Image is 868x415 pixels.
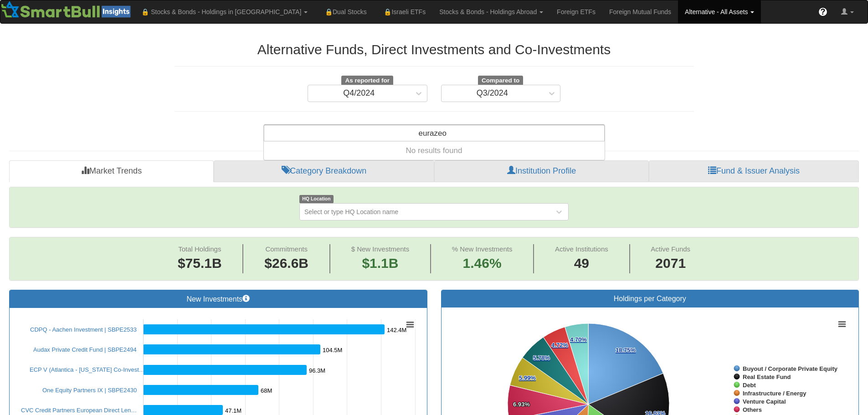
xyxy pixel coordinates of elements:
tspan: 5.78% [533,354,550,361]
span: Compared to [478,76,523,86]
a: Foreign Mutual Funds [602,0,678,23]
tspan: 6.93% [513,401,530,408]
tspan: 47.1M [225,407,241,414]
a: One Equity Partners IX | SBPE2430 [42,387,137,394]
h3: Holdings per Category [448,295,852,303]
tspan: 96.3M [309,367,325,374]
div: Select or type HQ Location name [304,207,398,216]
a: Alternative - All Assets [678,0,761,23]
tspan: Buyout / Corporate Private Equity [743,365,838,372]
a: Stocks & Bonds - Holdings Abroad [432,0,550,23]
a: Category Breakdown [214,160,434,182]
tspan: 5.99% [519,374,536,381]
tspan: 68M [261,387,272,394]
span: $ New Investments [351,245,410,253]
tspan: Debt [743,382,756,389]
span: Active Funds [651,245,690,253]
h3: New Investments [16,295,420,303]
a: ECP V (Atlantica - [US_STATE] Co-Invest… [30,366,145,373]
tspan: Others [743,406,762,413]
span: Total Holdings [178,245,221,253]
span: 49 [555,254,608,273]
a: Audax Private Credit Fund | SBPE2494 [33,346,137,353]
span: As reported for [341,76,393,86]
span: $1.1B [362,256,398,271]
a: CVC Credit Partners European Direct Len… [21,407,137,414]
span: 1.46% [452,254,513,273]
a: Foreign ETFs [550,0,602,23]
tspan: Infrastructure / Energy [743,390,806,397]
span: 2071 [651,254,690,273]
a: 🔒Dual Stocks [314,0,373,23]
tspan: 142.4M [387,327,406,333]
a: Institution Profile [434,160,649,182]
a: 🔒 Stocks & Bonds - Holdings in [GEOGRAPHIC_DATA] [134,0,314,23]
tspan: 18.75% [616,347,636,354]
tspan: 4.72% [551,342,568,348]
span: Commitments [265,245,308,253]
div: Q3/2024 [477,89,508,98]
div: No results found [264,142,605,160]
a: Fund & Issuer Analysis [649,160,859,182]
span: Active Institutions [555,245,608,253]
tspan: Real Estate Fund [743,374,791,380]
tspan: 104.5M [323,347,342,354]
span: % New Investments [452,245,513,253]
span: HQ Location [299,195,334,203]
a: ? [812,0,834,23]
tspan: Venture Capital [743,398,786,405]
a: 🔒Israeli ETFs [374,0,432,23]
a: CDPQ - Aachen Investment | SBPE2533 [30,326,137,333]
a: Market Trends [9,160,214,182]
img: Smartbull [0,0,134,19]
span: ? [821,7,826,16]
h2: Alternative Funds, Direct Investments and Co-Investments [175,42,694,57]
span: $26.6B [264,256,308,271]
tspan: 4.70% [570,336,587,343]
div: Q4/2024 [343,89,375,98]
span: $75.1B [178,256,222,271]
